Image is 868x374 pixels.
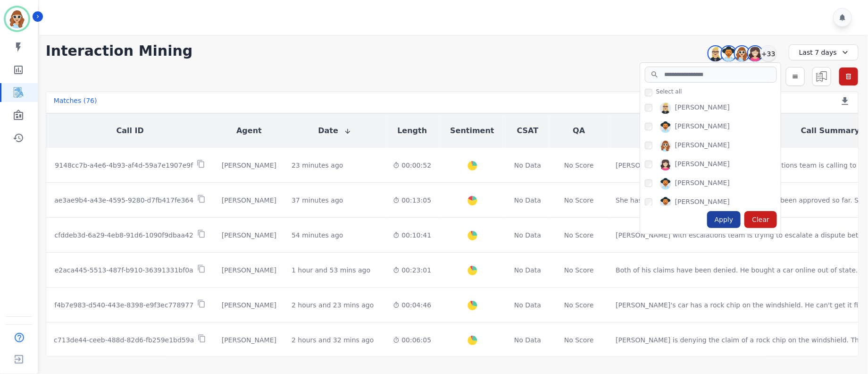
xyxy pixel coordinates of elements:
div: 00:13:05 [393,195,431,205]
div: No Data [513,161,542,170]
p: ae3ae9b4-a43e-4595-9280-d7fb417fe364 [54,195,193,205]
div: +33 [760,45,776,61]
div: [PERSON_NAME] [222,161,276,170]
div: No Data [513,230,542,240]
button: Sentiment [450,125,494,136]
button: Date [318,125,351,136]
div: No Score [564,300,594,310]
div: No Data [513,300,542,310]
div: No Score [564,195,594,205]
div: 00:10:41 [393,230,431,240]
button: Call ID [117,125,144,136]
div: [PERSON_NAME] [675,140,730,152]
div: No Data [513,335,542,345]
span: Select all [656,88,682,95]
div: 1 hour and 53 mins ago [292,265,370,275]
div: No Score [564,230,594,240]
div: 00:04:46 [393,300,431,310]
button: Agent [236,125,262,136]
p: c713de44-ceeb-488d-82d6-fb259e1bd59a [54,335,194,345]
div: Clear [744,211,777,228]
div: [PERSON_NAME] [675,159,730,170]
div: Last 7 days [789,44,859,60]
div: No Score [564,161,594,170]
button: QA [573,125,585,136]
div: No Score [564,335,594,345]
div: [PERSON_NAME] [222,230,276,240]
div: 2 hours and 32 mins ago [292,335,374,345]
div: 54 minutes ago [292,230,343,240]
div: No Score [564,265,594,275]
p: 9148cc7b-a4e6-4b93-af4d-59a7e1907e9f [55,161,193,170]
p: e2aca445-5513-487f-b910-36391331bf0a [55,265,193,275]
p: cfddeb3d-6a29-4eb8-91d6-1090f9dbaa42 [55,230,193,240]
div: 23 minutes ago [292,161,343,170]
div: Apply [707,211,741,228]
div: [PERSON_NAME] [675,121,730,133]
div: [PERSON_NAME] [675,197,730,208]
img: Bordered avatar [6,8,28,30]
div: [PERSON_NAME] [675,178,730,189]
p: f4b7e983-d540-443e-8398-e9f3ec778977 [54,300,193,310]
div: [PERSON_NAME] [222,300,276,310]
div: [PERSON_NAME] [675,102,730,114]
div: 2 hours and 23 mins ago [292,300,374,310]
button: Call Summary [801,125,860,136]
h1: Interaction Mining [46,42,193,59]
div: 00:06:05 [393,335,431,345]
div: [PERSON_NAME] [222,265,276,275]
div: Matches ( 76 ) [54,96,97,109]
div: [PERSON_NAME] [222,335,276,345]
div: 00:00:52 [393,161,431,170]
div: No Data [513,195,542,205]
div: [PERSON_NAME] [222,195,276,205]
div: 37 minutes ago [292,195,343,205]
div: 00:23:01 [393,265,431,275]
button: Length [397,125,427,136]
div: No Data [513,265,542,275]
button: CSAT [517,125,539,136]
